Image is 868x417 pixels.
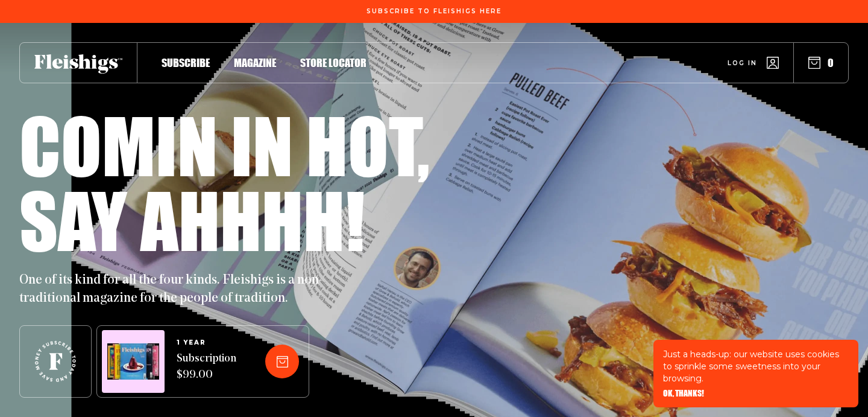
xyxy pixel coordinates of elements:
span: Store locator [300,56,366,69]
span: Subscription $99.00 [177,351,236,384]
span: Magazine [234,56,276,69]
h1: Comin in hot, [19,107,430,182]
a: Store locator [300,54,366,71]
a: Magazine [234,54,276,71]
p: Just a heads-up: our website uses cookies to sprinkle some sweetness into your browsing. [663,348,849,384]
img: Magazines image [107,343,159,380]
a: Subscribe To Fleishigs Here [364,8,504,14]
span: 1 YEAR [177,339,236,346]
p: One of its kind for all the four kinds. Fleishigs is a non-traditional magazine for the people of... [19,272,333,308]
button: 0 [808,56,834,69]
button: OK, THANKS! [663,389,704,398]
a: Subscribe [162,54,210,71]
span: Subscribe To Fleishigs Here [366,8,502,15]
a: 1 YEARSubscription $99.00 [177,339,236,384]
span: Subscribe [162,56,210,69]
h1: Say ahhhh! [19,182,365,257]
